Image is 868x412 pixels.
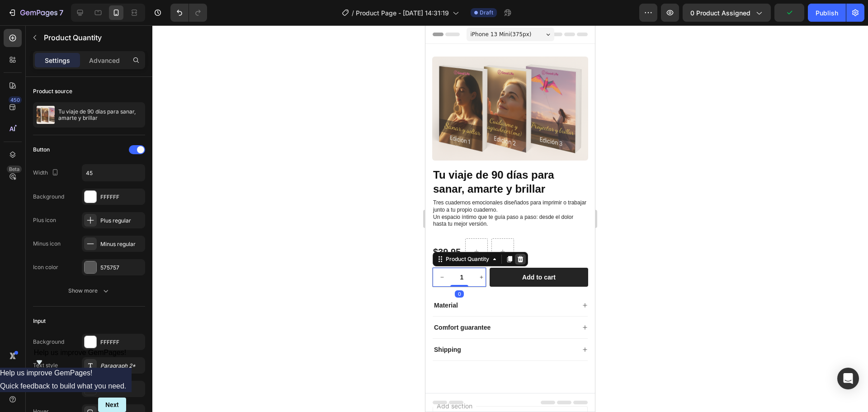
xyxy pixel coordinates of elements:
[9,96,22,104] div: 450
[34,349,127,368] button: Show survey - Help us improve GemPages!
[33,263,58,271] div: Icon color
[33,240,61,248] div: Minus icon
[100,193,143,201] div: FFFFFF
[89,56,120,65] p: Advanced
[100,240,143,248] div: Minus regular
[45,56,70,65] p: Settings
[33,167,61,179] div: Width
[33,216,56,224] div: Plus icon
[816,8,838,18] div: Publish
[100,264,143,272] div: 575757
[59,7,63,18] p: 7
[33,283,145,299] button: Show more
[356,8,449,18] span: Product Page - [DATE] 14:31:19
[7,166,22,173] div: Beta
[34,349,127,356] span: Help us improve GemPages!
[690,8,750,18] span: 0 product assigned
[837,368,859,389] div: Open Intercom Messenger
[100,217,143,225] div: Plus regular
[33,317,46,325] div: Input
[33,87,72,95] div: Product source
[37,106,55,124] img: product feature img
[44,32,142,43] p: Product Quantity
[82,165,145,181] input: Auto
[100,338,143,346] div: FFFFFF
[33,146,50,154] div: Button
[68,286,110,295] div: Show more
[4,4,67,22] button: 7
[352,8,354,18] span: /
[480,9,493,17] span: Draft
[33,193,64,201] div: Background
[170,4,207,22] div: Undo/Redo
[683,4,771,22] button: 0 product assigned
[33,338,64,346] div: Background
[808,4,846,22] button: Publish
[425,25,595,412] iframe: Design area
[58,109,142,121] p: Tu viaje de 90 días para sanar, amarte y brillar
